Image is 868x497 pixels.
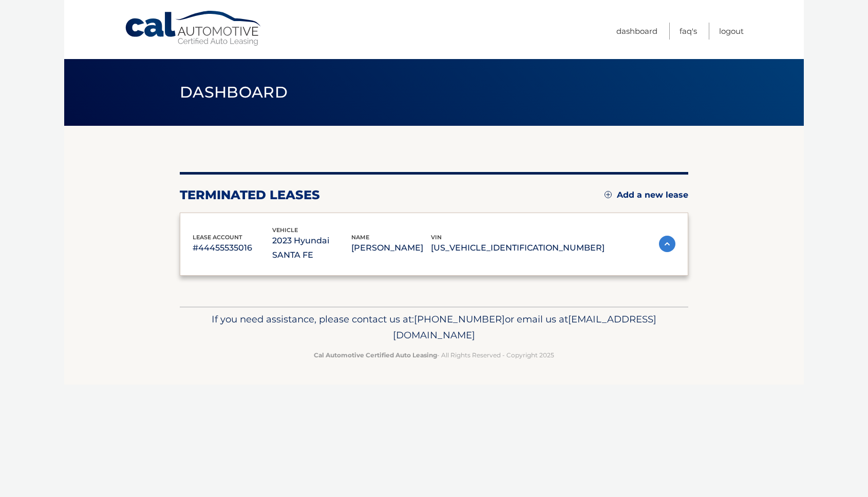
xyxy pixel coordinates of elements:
[616,23,657,40] a: Dashboard
[180,83,288,102] span: Dashboard
[124,10,263,47] a: Cal Automotive
[431,241,605,255] p: [US_VEHICLE_IDENTIFICATION_NUMBER]
[272,226,298,234] span: vehicle
[351,241,431,255] p: [PERSON_NAME]
[414,313,505,325] span: [PHONE_NUMBER]
[605,190,688,200] a: Add a new lease
[605,191,612,198] img: add.svg
[186,350,682,360] p: - All Rights Reserved - Copyright 2025
[659,236,675,252] img: accordion-active.svg
[193,241,272,255] p: #44455535016
[719,23,744,40] a: Logout
[180,187,320,203] h2: terminated leases
[272,234,352,262] p: 2023 Hyundai SANTA FE
[314,351,437,359] strong: Cal Automotive Certified Auto Leasing
[351,234,369,241] span: name
[431,234,442,241] span: vin
[186,311,682,344] p: If you need assistance, please contact us at: or email us at
[193,234,242,241] span: lease account
[680,23,697,40] a: FAQ's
